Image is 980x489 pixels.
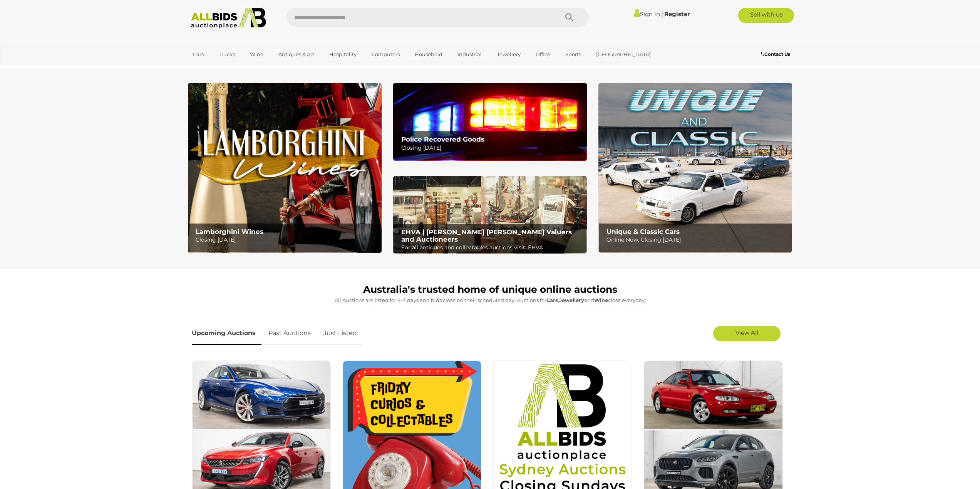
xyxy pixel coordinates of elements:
[196,235,377,245] p: Closing [DATE]
[393,176,587,254] img: EHVA | Evans Hastings Valuers and Auctioneers
[273,48,319,61] a: Antiques & Art
[393,176,587,254] a: EHVA | Evans Hastings Valuers and Auctioneers EHVA | [PERSON_NAME] [PERSON_NAME] Valuers and Auct...
[591,48,656,61] a: [GEOGRAPHIC_DATA]
[761,51,790,57] b: Contact Us
[661,10,663,18] span: |
[192,284,789,295] h1: Australia's trusted home of unique online auctions
[713,326,781,341] a: View All
[324,48,362,61] a: Hospitality
[192,296,789,305] p: All Auctions are listed for 4-7 days and bids close on their scheduled day. Auctions for , and cl...
[598,83,792,253] a: Unique & Classic Cars Unique & Classic Cars Online Now, Closing [DATE]
[452,48,487,61] a: Industrial
[401,243,583,252] p: For all antiques and collectables auctions visit: EHVA
[192,322,261,345] a: Upcoming Auctions
[401,143,583,153] p: Closing [DATE]
[560,48,586,61] a: Sports
[393,83,587,160] img: Police Recovered Goods
[187,8,270,29] img: Allbids.com.au
[318,322,363,345] a: Just Listed
[606,228,680,235] b: Unique & Classic Cars
[531,48,555,61] a: Office
[594,297,608,303] strong: Wine
[393,83,587,160] a: Police Recovered Goods Police Recovered Goods Closing [DATE]
[410,48,447,61] a: Household
[735,329,758,336] span: View All
[188,83,382,253] img: Lamborghini Wines
[188,48,209,61] a: Cars
[492,48,526,61] a: Jewellery
[598,83,792,253] img: Unique & Classic Cars
[214,48,240,61] a: Trucks
[761,50,792,58] a: Contact Us
[263,322,317,345] a: Past Auctions
[606,235,788,245] p: Online Now, Closing [DATE]
[188,83,382,253] a: Lamborghini Wines Lamborghini Wines Closing [DATE]
[664,10,690,18] a: Register
[401,135,484,143] b: Police Recovered Goods
[401,228,572,243] b: EHVA | [PERSON_NAME] [PERSON_NAME] Valuers and Auctioneers
[559,297,584,303] strong: Jewellery
[634,10,660,18] a: Sign In
[546,297,558,303] strong: Cars
[245,48,268,61] a: Wine
[367,48,405,61] a: Computers
[196,228,263,235] b: Lamborghini Wines
[550,8,589,27] button: Search
[738,8,794,23] a: Sell with us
